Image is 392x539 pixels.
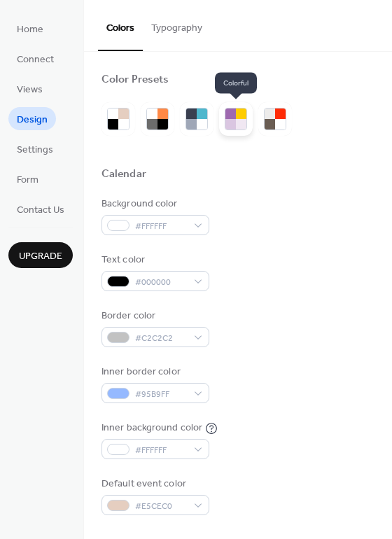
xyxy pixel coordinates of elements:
span: #95B9FF [135,387,187,402]
span: Settings [17,143,53,157]
a: Design [8,107,56,130]
span: #C2C2C2 [135,331,187,346]
span: Form [17,173,38,188]
span: Colorful [215,72,257,93]
span: Upgrade [19,249,62,264]
div: Border color [101,309,206,323]
button: Upgrade [8,242,73,268]
span: Views [17,83,43,97]
div: Inner background color [101,421,202,435]
span: #FFFFFF [135,219,187,234]
div: Text color [101,253,206,267]
a: Views [8,77,51,100]
a: Settings [8,137,62,160]
span: Connect [17,52,54,67]
div: Inner border color [101,365,206,379]
span: Design [17,113,48,127]
span: #000000 [135,275,187,290]
div: Background color [101,197,206,211]
a: Contact Us [8,197,73,220]
span: Home [17,22,43,37]
span: Contact Us [17,203,64,218]
div: Color Presets [101,73,169,87]
a: Connect [8,47,62,70]
span: #FFFFFF [135,443,187,458]
a: Home [8,17,52,40]
div: Default event color [101,477,206,491]
a: Form [8,167,47,190]
div: Calendar [101,167,146,182]
span: #E5CEC0 [135,499,187,514]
